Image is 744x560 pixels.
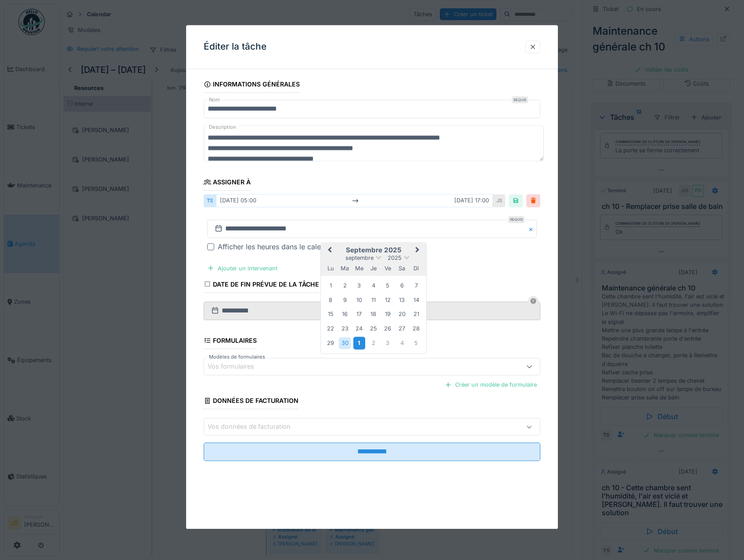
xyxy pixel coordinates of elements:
[367,294,379,306] div: Choose jeudi 11 septembre 2025
[353,309,365,320] div: Choose mercredi 17 septembre 2025
[339,263,351,275] div: mardi
[396,263,408,275] div: samedi
[321,246,426,254] h2: septembre 2025
[325,263,337,275] div: lundi
[208,362,266,372] div: Vos formulaires
[207,353,267,361] label: Modèles de formulaires
[345,255,374,261] span: septembre
[339,337,351,349] div: Choose mardi 30 septembre 2025
[367,309,379,320] div: Choose jeudi 18 septembre 2025
[367,280,379,292] div: Choose jeudi 4 septembre 2025
[208,422,303,432] div: Vos données de facturation
[410,323,422,334] div: Choose dimanche 28 septembre 2025
[339,323,351,334] div: Choose mardi 23 septembre 2025
[353,263,365,275] div: mercredi
[218,241,340,252] div: Afficher les heures dans le calendrier
[388,255,402,261] span: 2025
[527,219,537,238] button: Close
[512,97,528,104] div: Requis
[410,280,422,292] div: Choose dimanche 7 septembre 2025
[441,379,540,391] div: Créer un modèle de formulaire
[353,337,365,350] div: Choose mercredi 1 octobre 2025
[382,294,394,306] div: Choose vendredi 12 septembre 2025
[508,216,525,223] div: Requis
[411,244,425,258] button: Next Month
[339,309,351,320] div: Choose mardi 16 septembre 2025
[204,194,216,207] div: TS
[410,263,422,275] div: dimanche
[367,263,379,275] div: jeudi
[204,41,266,52] h3: Éditer la tâche
[396,294,408,306] div: Choose samedi 13 septembre 2025
[325,309,337,320] div: Choose lundi 15 septembre 2025
[204,78,300,93] div: Informations générales
[396,309,408,320] div: Choose samedi 20 septembre 2025
[323,279,423,351] div: Month septembre, 2025
[382,280,394,292] div: Choose vendredi 5 septembre 2025
[382,323,394,334] div: Choose vendredi 26 septembre 2025
[410,309,422,320] div: Choose dimanche 21 septembre 2025
[216,194,493,207] div: [DATE] 05:00 [DATE] 17:00
[382,309,394,320] div: Choose vendredi 19 septembre 2025
[396,323,408,334] div: Choose samedi 27 septembre 2025
[493,194,505,207] div: JS
[367,337,379,349] div: Choose jeudi 2 octobre 2025
[339,294,351,306] div: Choose mardi 9 septembre 2025
[204,278,320,293] div: Date de fin prévue de la tâche
[325,337,337,349] div: Choose lundi 29 septembre 2025
[207,122,238,133] label: Description
[204,334,257,349] div: Formulaires
[353,323,365,334] div: Choose mercredi 24 septembre 2025
[382,337,394,349] div: Choose vendredi 3 octobre 2025
[207,97,222,104] label: Nom
[204,262,281,274] div: Ajouter un intervenant
[410,337,422,349] div: Choose dimanche 5 octobre 2025
[410,294,422,306] div: Choose dimanche 14 septembre 2025
[396,280,408,292] div: Choose samedi 6 septembre 2025
[382,263,394,275] div: vendredi
[325,323,337,334] div: Choose lundi 22 septembre 2025
[367,323,379,334] div: Choose jeudi 25 septembre 2025
[353,280,365,292] div: Choose mercredi 3 septembre 2025
[396,337,408,349] div: Choose samedi 4 octobre 2025
[325,280,337,292] div: Choose lundi 1 septembre 2025
[204,176,251,191] div: Assigner à
[204,395,299,409] div: Données de facturation
[325,294,337,306] div: Choose lundi 8 septembre 2025
[353,294,365,306] div: Choose mercredi 10 septembre 2025
[339,280,351,292] div: Choose mardi 2 septembre 2025
[322,244,336,258] button: Previous Month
